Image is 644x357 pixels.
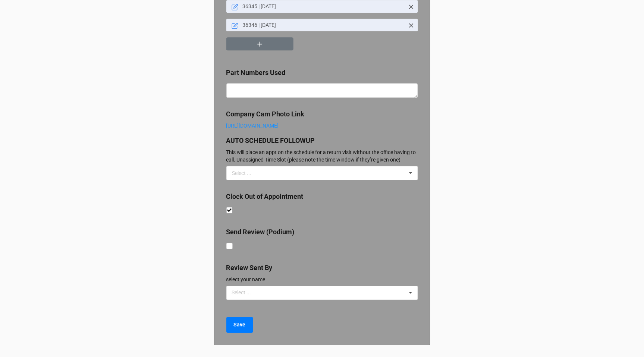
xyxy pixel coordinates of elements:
[226,317,253,333] button: Save
[226,110,305,118] b: Company Cam Photo Link
[226,148,418,163] p: This will place an appt on the schedule for a return visit without the office having to call. Una...
[232,170,252,176] div: Select ...
[226,263,273,273] label: Review Sent By
[226,135,315,146] label: AUTO SCHEDULE FOLLOWUP
[243,21,405,29] p: 36346 | [DATE]
[234,321,246,329] b: Save
[226,276,418,283] p: select your name
[226,68,286,78] label: Part Numbers Used
[226,227,295,237] label: Send Review (Podium)
[226,191,304,202] label: Clock Out of Appointment
[243,3,405,10] p: 36345 | [DATE]
[226,123,279,129] a: [URL][DOMAIN_NAME]
[230,288,262,297] div: Select ...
